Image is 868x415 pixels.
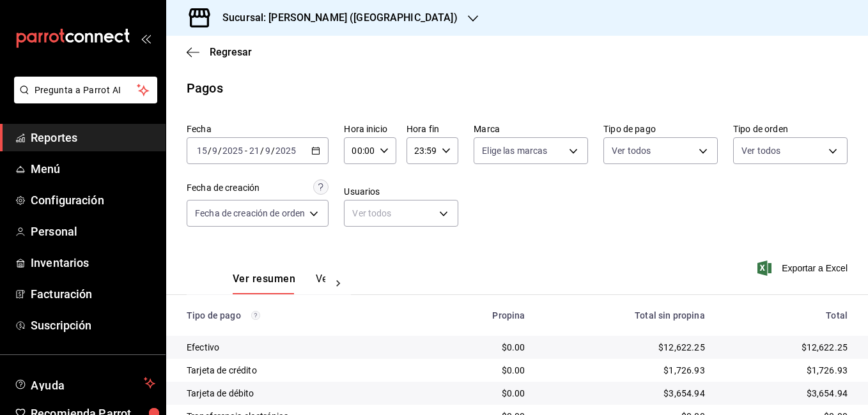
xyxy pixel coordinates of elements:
[212,146,218,156] input: --
[725,310,848,321] div: Total
[187,387,420,400] div: Tarjeta de débito
[31,223,155,240] span: Personal
[187,341,420,354] div: Efectivo
[546,364,705,377] div: $1,726.93
[265,146,271,156] input: --
[141,33,151,43] button: open_drawer_menu
[440,387,525,400] div: $0.00
[249,146,260,156] input: --
[35,84,137,97] span: Pregunta a Parrot AI
[245,146,247,156] span: -
[482,144,547,157] span: Elige las marcas
[31,317,155,334] span: Suscripción
[316,273,364,294] button: Ver pagos
[196,146,208,156] input: --
[208,146,212,156] span: /
[344,200,458,227] div: Ver todos
[195,207,305,220] span: Fecha de creación de orden
[760,260,848,276] button: Exportar a Excel
[31,129,155,146] span: Reportes
[31,192,155,209] span: Configuración
[741,144,780,157] span: Ver todos
[9,93,157,106] a: Pregunta a Parrot AI
[251,311,260,320] svg: Los pagos realizados con Pay y otras terminales son montos brutos.
[212,10,458,26] h3: Sucursal: [PERSON_NAME] ([GEOGRAPHIC_DATA])
[233,273,295,294] button: Ver resumen
[31,285,155,303] span: Facturación
[31,254,155,271] span: Inventarios
[344,187,458,196] label: Usuarios
[440,341,525,354] div: $0.00
[733,124,848,133] label: Tipo de orden
[344,124,396,133] label: Hora inicio
[725,364,848,377] div: $1,726.93
[14,77,157,103] button: Pregunta a Parrot AI
[603,124,718,133] label: Tipo de pago
[407,124,458,133] label: Hora fin
[187,181,260,195] div: Fecha de creación
[218,146,222,156] span: /
[612,144,651,157] span: Ver todos
[222,146,244,156] input: ----
[187,46,252,58] button: Regresar
[233,273,325,294] div: navigation tabs
[546,387,705,400] div: $3,654.94
[187,124,329,133] label: Fecha
[271,146,275,156] span: /
[210,46,252,58] span: Regresar
[725,387,848,400] div: $3,654.94
[546,341,705,354] div: $12,622.25
[187,79,223,98] div: Pagos
[474,124,588,133] label: Marca
[546,310,705,321] div: Total sin propina
[31,160,155,177] span: Menú
[275,146,297,156] input: ----
[187,310,420,321] div: Tipo de pago
[187,364,420,377] div: Tarjeta de crédito
[260,146,264,156] span: /
[725,341,848,354] div: $12,622.25
[31,375,139,391] span: Ayuda
[440,364,525,377] div: $0.00
[440,310,525,321] div: Propina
